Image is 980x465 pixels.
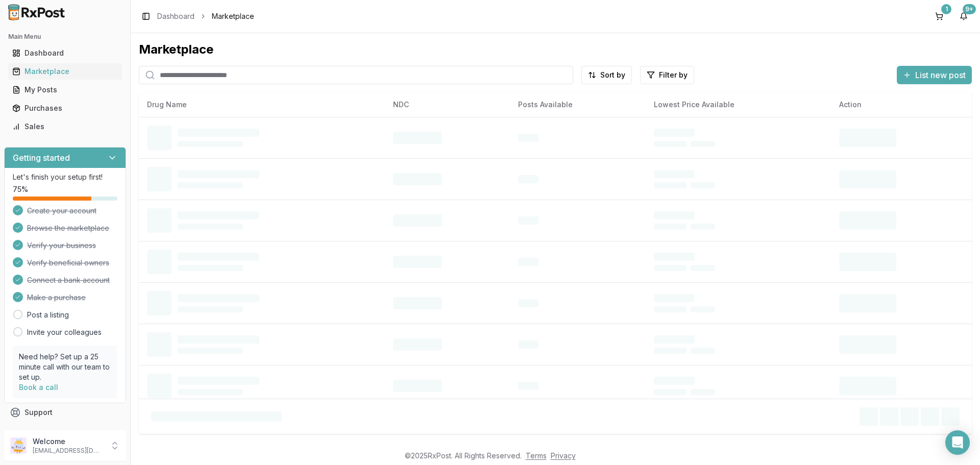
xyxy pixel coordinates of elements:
[33,447,104,455] p: [EMAIL_ADDRESS][DOMAIN_NAME]
[4,118,126,135] button: Sales
[581,66,632,84] button: Sort by
[139,92,385,117] th: Drug Name
[941,4,951,14] div: 1
[27,275,110,285] span: Connect a bank account
[19,352,111,382] p: Need help? Set up a 25 minute call with our team to set up.
[8,99,122,117] a: Purchases
[4,45,126,61] button: Dashboard
[13,152,70,164] h3: Getting started
[600,70,625,80] span: Sort by
[4,403,126,422] button: Support
[385,92,510,117] th: NDC
[8,44,122,62] a: Dashboard
[897,66,972,84] button: List new post
[8,33,122,41] h2: Main Menu
[897,71,972,81] a: List new post
[963,4,976,14] div: 9+
[955,8,972,25] button: 9+
[646,92,831,117] th: Lowest Price Available
[27,240,96,251] span: Verify your business
[12,48,118,58] div: Dashboard
[945,430,970,455] div: Open Intercom Messenger
[931,8,947,25] button: 1
[526,451,547,460] a: Terms
[10,437,27,454] img: User avatar
[831,92,972,117] th: Action
[659,70,688,80] span: Filter by
[27,223,109,233] span: Browse the marketplace
[4,100,126,116] button: Purchases
[27,310,69,320] a: Post a listing
[157,11,194,21] a: Dashboard
[8,62,122,81] a: Marketplace
[12,121,118,132] div: Sales
[551,451,576,460] a: Privacy
[640,66,694,84] button: Filter by
[8,81,122,99] a: My Posts
[8,117,122,136] a: Sales
[4,422,126,440] button: Feedback
[4,63,126,80] button: Marketplace
[33,436,104,447] p: Welcome
[4,82,126,98] button: My Posts
[13,172,117,182] p: Let's finish your setup first!
[915,69,966,81] span: List new post
[4,4,69,20] img: RxPost Logo
[27,327,102,337] a: Invite your colleagues
[24,426,59,436] span: Feedback
[13,184,28,194] span: 75 %
[19,383,58,391] a: Book a call
[510,92,646,117] th: Posts Available
[12,66,118,77] div: Marketplace
[139,41,972,58] div: Marketplace
[12,85,118,95] div: My Posts
[27,258,109,268] span: Verify beneficial owners
[27,292,86,303] span: Make a purchase
[27,206,96,216] span: Create your account
[212,11,254,21] span: Marketplace
[157,11,254,21] nav: breadcrumb
[12,103,118,113] div: Purchases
